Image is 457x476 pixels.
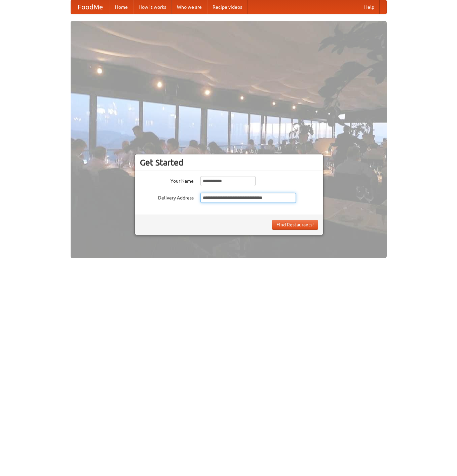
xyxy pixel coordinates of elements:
a: How it works [133,0,172,14]
a: FoodMe [71,0,110,14]
label: Your Name [140,176,194,184]
a: Who we are [172,0,207,14]
a: Recipe videos [207,0,247,14]
h3: Get Started [140,157,318,168]
a: Home [110,0,133,14]
label: Delivery Address [140,193,194,201]
a: Help [359,0,380,14]
button: Find Restaurants! [272,220,318,230]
